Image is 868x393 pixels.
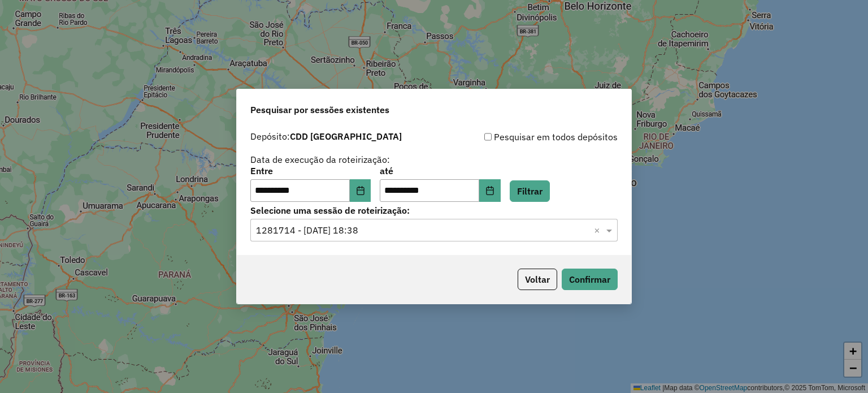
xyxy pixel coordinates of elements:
button: Confirmar [562,269,618,290]
label: até [380,164,500,178]
span: Clear all [594,223,604,237]
strong: CDD [GEOGRAPHIC_DATA] [290,131,402,142]
label: Depósito: [250,129,402,143]
button: Choose Date [350,179,371,202]
label: Entre [250,164,371,178]
label: Data de execução da roteirização: [250,153,390,166]
span: Pesquisar por sessões existentes [250,103,389,116]
button: Filtrar [510,180,550,202]
button: Choose Date [479,179,501,202]
div: Pesquisar em todos depósitos [434,130,618,144]
button: Voltar [518,269,557,290]
label: Selecione uma sessão de roteirização: [250,204,618,217]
